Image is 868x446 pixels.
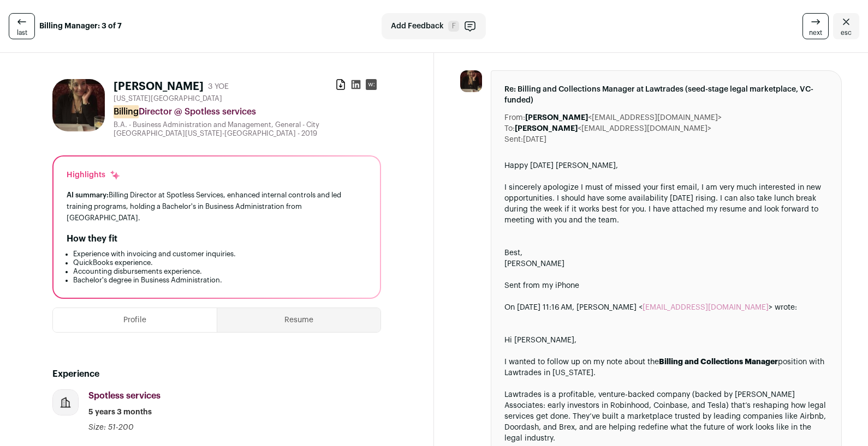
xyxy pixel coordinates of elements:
blockquote: On [DATE] 11:16 AM, [PERSON_NAME] < > wrote: [504,302,828,324]
div: Best, [504,248,828,258]
span: Size: 51-200 [88,424,134,431]
a: [EMAIL_ADDRESS][DOMAIN_NAME] [643,304,769,311]
b: [PERSON_NAME] [525,114,588,122]
img: e6b5df18fae059e24d7cb92e224ea4c99895f08cdd6a4b7ca05fdc87f226b2f0.jpg [460,70,482,92]
mark: Billing [114,105,139,118]
div: I sincerely apologize I must of missed your first email, I am very much interested in new opportu... [504,182,828,226]
span: last [17,28,27,37]
button: Add Feedback F [382,13,486,39]
b: [PERSON_NAME] [515,125,578,132]
li: Bachelor's degree in Business Administration. [73,276,367,285]
div: [PERSON_NAME] [504,258,828,269]
img: e6b5df18fae059e24d7cb92e224ea4c99895f08cdd6a4b7ca05fdc87f226b2f0.jpg [52,79,105,131]
div: Director @ Spotless services [114,105,381,118]
dd: <[EMAIL_ADDRESS][DOMAIN_NAME]> [525,112,722,123]
dd: <[EMAIL_ADDRESS][DOMAIN_NAME]> [515,123,711,134]
h1: [PERSON_NAME] [114,79,204,94]
span: 5 years 3 months [88,407,152,418]
a: Close [833,13,859,39]
span: Re: Billing and Collections Manager at Lawtrades (seed-stage legal marketplace, VC-funded) [504,84,828,106]
li: Experience with invoicing and customer inquiries. [73,250,367,258]
span: Add Feedback [391,21,444,32]
span: F [448,21,459,32]
strong: Billing and Collections Manager [659,358,778,366]
dt: From: [504,112,525,123]
a: last [9,13,35,39]
span: esc [841,28,852,37]
span: AI summary: [67,191,109,198]
div: I wanted to follow up on my note about the position with Lawtrades in [US_STATE]. [504,357,828,378]
div: Highlights [67,170,121,180]
div: 3 YOE [208,81,229,92]
li: QuickBooks experience. [73,258,367,267]
span: next [809,28,822,37]
dt: Sent: [504,134,523,145]
a: next [802,13,829,39]
h2: Experience [52,367,381,381]
dt: To: [504,123,515,134]
div: B.A. - Business Administration and Management, General - City [GEOGRAPHIC_DATA][US_STATE]-[GEOGRA... [114,120,381,138]
div: Hi [PERSON_NAME], [504,335,828,346]
div: Sent from my iPhone [504,280,828,291]
button: Resume [217,308,381,332]
span: Spotless services [88,391,160,400]
dd: [DATE] [523,134,546,145]
strong: Billing Manager: 3 of 7 [39,21,122,32]
h2: How they fit [67,232,117,245]
button: Profile [53,308,217,332]
span: [US_STATE][GEOGRAPHIC_DATA] [114,94,222,103]
img: company-logo-placeholder-414d4e2ec0e2ddebbe968bf319fdfe5acfe0c9b87f798d344e800bc9a89632a0.png [53,390,78,415]
li: Accounting disbursements experience. [73,267,367,276]
div: Lawtrades is a profitable, venture-backed company (backed by [PERSON_NAME] Associates: early inve... [504,389,828,444]
div: Billing Director at Spotless Services, enhanced internal controls and led training programs, hold... [67,189,367,224]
